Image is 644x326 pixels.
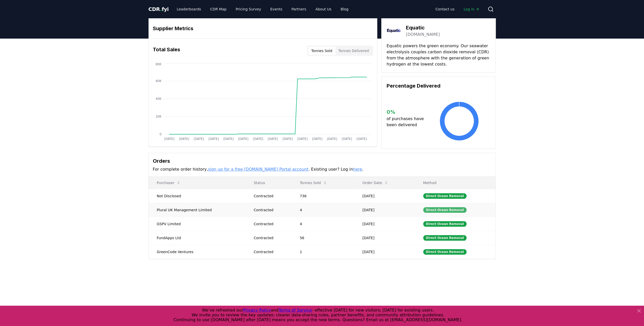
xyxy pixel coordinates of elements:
h3: Percentage Delivered [387,82,490,90]
a: CDR.fyi [148,6,169,13]
div: Direct Ocean Removal [423,193,467,199]
span: . [160,6,162,12]
td: FundApps Ltd [149,231,246,245]
td: [DATE] [354,203,415,217]
tspan: [DATE] [268,137,278,141]
a: About Us [311,5,335,14]
tspan: [DATE] [297,137,308,141]
td: 1 [292,245,354,259]
td: Not Disclosed [149,189,246,203]
tspan: [DATE] [164,137,174,141]
tspan: [DATE] [312,137,322,141]
a: Leaderboards [173,5,205,14]
button: Tonnes Sold [296,178,331,188]
div: Contracted [254,235,287,240]
h3: 0 % [387,108,428,116]
button: Tonnes Delivered [335,47,372,55]
div: Direct Ocean Removal [423,221,467,227]
td: Plural UK Management Limited [149,203,246,217]
a: Blog [337,5,353,14]
p: Method [419,180,491,185]
tspan: [DATE] [342,137,352,141]
tspan: [DATE] [208,137,219,141]
td: [DATE] [354,189,415,203]
tspan: [DATE] [327,137,337,141]
td: 4 [292,203,354,217]
tspan: [DATE] [283,137,293,141]
a: sign up for a free [DOMAIN_NAME] Portal account [208,167,308,172]
td: 736 [292,189,354,203]
tspan: 60K [155,79,161,83]
a: Events [266,5,286,14]
a: Partners [287,5,310,14]
tspan: 80K [155,62,161,66]
tspan: [DATE] [194,137,204,141]
span: CDR fyi [148,6,169,12]
td: [DATE] [354,245,415,259]
nav: Main [173,5,352,14]
a: Log in [459,5,483,14]
h3: Orders [153,157,491,165]
td: 56 [292,231,354,245]
button: Purchaser [153,178,185,188]
td: GreenCode Ventures [149,245,246,259]
tspan: [DATE] [223,137,234,141]
p: Status [250,180,287,185]
div: Contracted [254,249,287,254]
img: Equatic-logo [387,24,401,38]
p: For complete order history, . Existing user? Log in . [153,166,491,172]
div: Contracted [254,221,287,226]
div: Contracted [254,193,287,199]
p: of purchases have been delivered [387,116,428,128]
td: GSPV Limited [149,217,246,231]
button: Tonnes Sold [308,47,335,55]
a: here [353,167,362,172]
a: [DOMAIN_NAME] [406,31,440,38]
tspan: 20K [155,115,161,118]
tspan: [DATE] [238,137,249,141]
tspan: [DATE] [253,137,263,141]
div: Contracted [254,207,287,213]
div: Direct Ocean Removal [423,207,467,213]
tspan: 0 [159,133,161,136]
div: Direct Ocean Removal [423,249,467,255]
a: Pricing Survey [232,5,265,14]
a: CDR Map [206,5,230,14]
a: Contact us [431,5,458,14]
td: [DATE] [354,231,415,245]
h3: Supplier Metrics [153,25,373,32]
nav: Main [431,5,483,14]
div: Direct Ocean Removal [423,235,467,241]
h3: Equatic [406,24,440,31]
tspan: [DATE] [179,137,189,141]
td: 4 [292,217,354,231]
p: Equatic powers the green economy. Our seawater electrolysis couples carbon dioxide removal (CDR) ... [387,43,490,67]
span: Log in [464,7,479,12]
td: [DATE] [354,217,415,231]
h3: Total Sales [153,46,180,56]
tspan: 40K [155,97,161,101]
button: Order Date [358,178,392,188]
tspan: [DATE] [356,137,367,141]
